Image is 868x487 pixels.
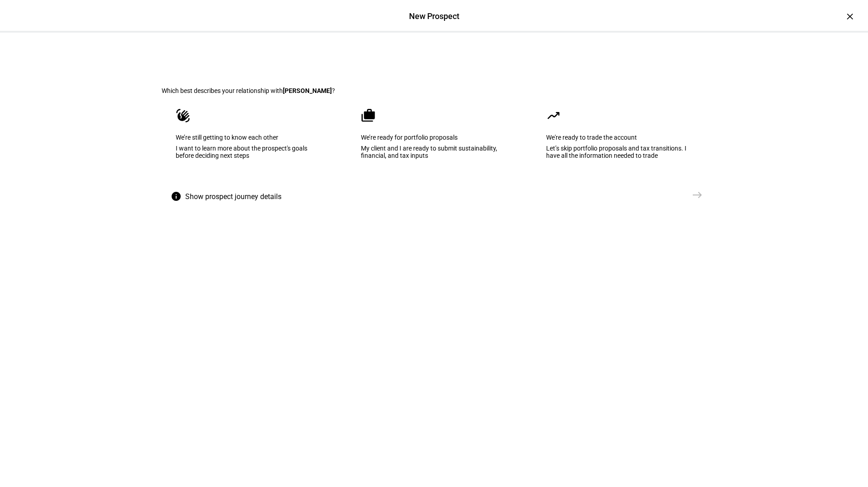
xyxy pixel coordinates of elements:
[185,186,281,208] span: Show prospect journey details
[162,94,336,186] eth-mega-radio-button: We’re still getting to know each other
[283,87,332,94] b: [PERSON_NAME]
[546,108,561,123] mat-icon: moving
[162,87,706,94] div: Which best describes your relationship with ?
[546,134,692,141] div: We're ready to trade the account
[546,145,692,159] div: Let’s skip portfolio proposals and tax transitions. I have all the information needed to trade
[361,108,375,123] mat-icon: cases
[171,191,182,202] mat-icon: info
[176,145,322,159] div: I want to learn more about the prospect's goals before deciding next steps
[162,186,294,208] button: Show prospect journey details
[843,9,857,24] div: ×
[176,134,322,141] div: We’re still getting to know each other
[361,145,507,159] div: My client and I are ready to submit sustainability, financial, and tax inputs
[361,134,507,141] div: We’re ready for portfolio proposals
[347,94,521,186] eth-mega-radio-button: We’re ready for portfolio proposals
[176,108,190,123] mat-icon: waving_hand
[532,94,706,186] eth-mega-radio-button: We're ready to trade the account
